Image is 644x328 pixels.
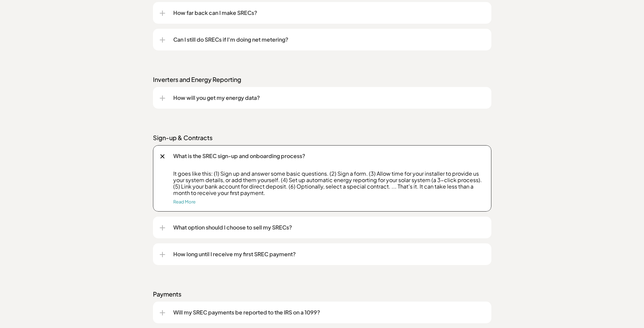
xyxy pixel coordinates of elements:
[173,9,485,17] p: How far back can I make SRECs?
[173,94,485,102] p: How will you get my energy data?
[153,75,491,84] p: Inverters and Energy Reporting
[173,308,485,316] p: Will my SREC payments be reported to the IRS on a 1099?
[173,170,485,196] p: It goes like this: (1) Sign up and answer some basic questions. (2) Sign a form. (3) Allow time f...
[173,250,485,258] p: How long until I receive my first SREC payment?
[173,152,485,160] p: What is the SREC sign-up and onboarding process?
[173,199,196,204] a: Read More
[153,290,491,298] p: Payments
[173,36,485,44] p: Can I still do SRECs if I'm doing net metering?
[173,223,485,232] p: What option should I choose to sell my SRECs?
[153,134,491,142] p: Sign-up & Contracts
